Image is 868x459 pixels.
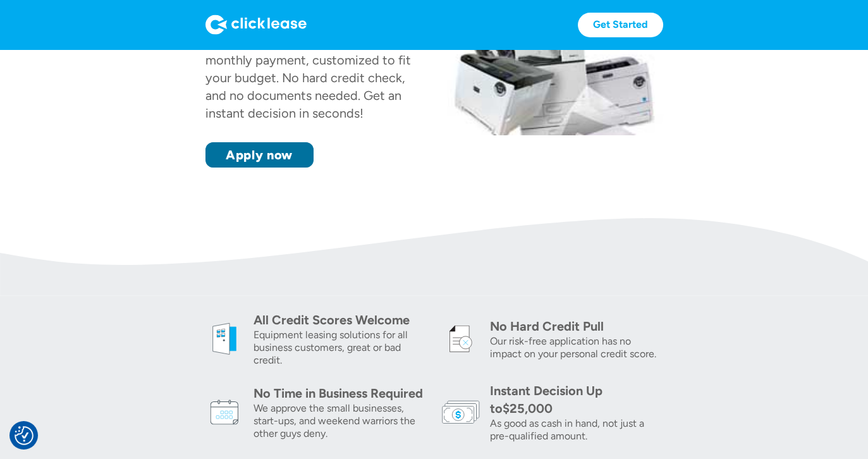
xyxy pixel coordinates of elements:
div: Instant Decision Up to [490,383,602,416]
a: Apply now [205,142,314,168]
div: We approve the small businesses, start-ups, and weekend warriors the other guys deny. [254,402,427,440]
img: money icon [442,393,480,431]
button: Consent Preferences [15,426,34,445]
div: No Time in Business Required [254,384,427,402]
div: $25,000 [503,401,553,416]
div: Equipment leasing solutions for all business customers, great or bad credit. [254,329,427,367]
div: All Credit Scores Welcome [254,311,427,329]
img: calendar icon [205,393,243,431]
img: Revisit consent button [15,426,34,445]
img: credit icon [442,320,480,358]
a: Get Started [578,13,663,37]
img: Logo [205,15,307,35]
div: Our risk-free application has no impact on your personal credit score. [490,335,663,360]
div: As good as cash in hand, not just a pre-qualified amount. [490,417,663,443]
img: welcome icon [205,320,243,358]
div: No Hard Credit Pull [490,317,663,335]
